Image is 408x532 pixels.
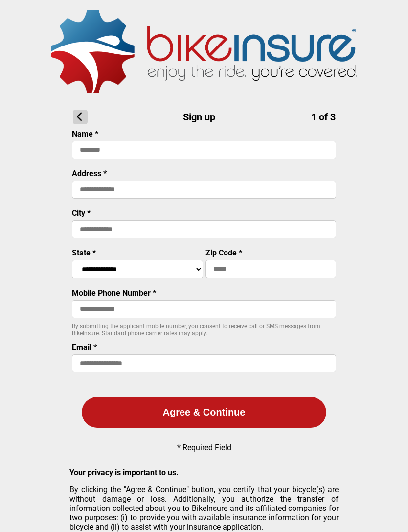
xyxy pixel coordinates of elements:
label: Address * [72,169,107,178]
label: City * [72,208,91,218]
p: By clicking the "Agree & Continue" button, you certify that your bicycle(s) are without damage or... [69,485,339,532]
label: Name * [72,129,98,139]
p: * Required Field [177,443,231,452]
h1: Sign up [73,110,336,124]
button: Agree & Continue [82,397,326,428]
label: Email * [72,343,97,352]
label: State * [72,248,96,257]
label: Zip Code * [205,248,242,257]
p: By submitting the applicant mobile number, you consent to receive call or SMS messages from BikeI... [72,323,336,337]
span: 1 of 3 [311,111,336,123]
label: Mobile Phone Number * [72,288,156,298]
strong: Your privacy is important to us. [69,468,179,477]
